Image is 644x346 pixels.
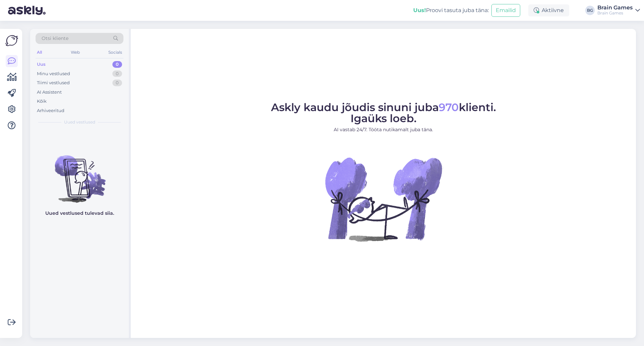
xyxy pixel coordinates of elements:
div: Brain Games [597,5,633,10]
div: BG [585,6,595,15]
span: Askly kaudu jõudis sinuni juba klienti. Igaüks loeb. [271,101,496,125]
span: Uued vestlused [64,119,95,125]
img: No chats [30,143,129,204]
div: Aktiivne [528,4,569,16]
b: Uus! [413,7,426,13]
p: AI vastab 24/7. Tööta nutikamalt juba täna. [271,126,496,133]
div: 0 [112,61,122,68]
div: 0 [112,70,122,77]
div: Arhiveeritud [37,107,64,114]
div: Kõik [37,98,47,105]
span: Otsi kliente [42,35,68,42]
span: 970 [439,101,459,114]
div: Proovi tasuta juba täna: [413,6,489,14]
img: No Chat active [323,139,444,259]
div: Tiimi vestlused [37,80,70,86]
div: Uus [37,61,46,68]
a: Brain GamesBrain Games [597,5,640,16]
div: Brain Games [597,10,633,16]
div: All [36,48,43,57]
div: Web [69,48,81,57]
button: Emailid [491,4,520,17]
div: 0 [112,80,122,86]
div: AI Assistent [37,89,62,96]
p: Uued vestlused tulevad siia. [45,210,114,217]
div: Socials [107,48,123,57]
img: Askly Logo [5,34,18,47]
div: Minu vestlused [37,70,70,77]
